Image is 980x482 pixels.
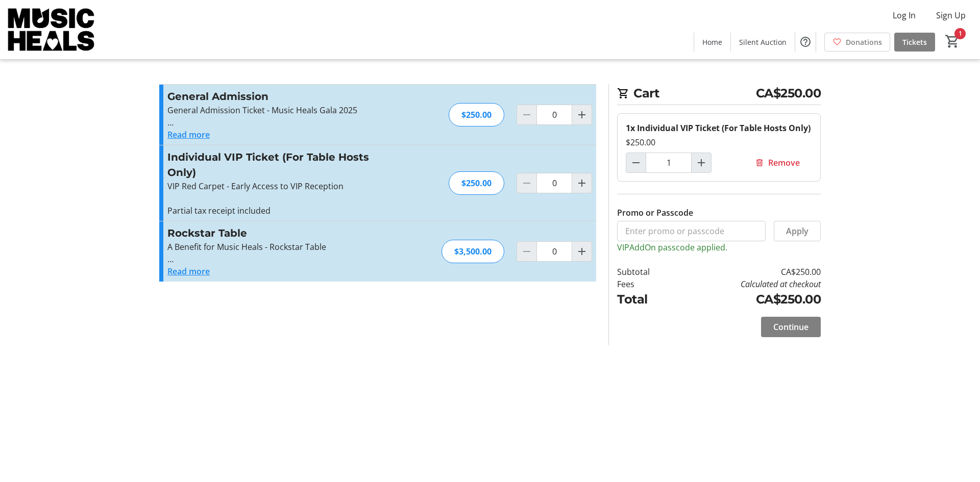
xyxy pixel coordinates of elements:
p: General Admission Ticket - Music Heals Gala 2025 [167,104,390,116]
td: CA$250.00 [676,266,821,278]
span: Continue [773,321,808,333]
button: Read more [167,129,210,141]
span: Silent Auction [739,37,787,47]
input: Rockstar Table Quantity [536,241,572,262]
div: $250.00 [449,103,504,126]
span: Log In [893,9,916,21]
h3: General Admission [167,89,390,104]
td: Calculated at checkout [676,278,821,290]
button: Remove [743,153,812,173]
h3: Individual VIP Ticket (For Table Hosts Only) [167,149,390,180]
button: Apply [774,221,821,241]
input: Enter promo or passcode [617,221,766,241]
h2: Cart [617,84,821,105]
img: Music Heals Charitable Foundation's Logo [6,4,97,55]
div: $250.00 [626,136,812,148]
td: Fees [617,278,676,290]
input: Individual VIP Ticket (For Table Hosts Only) Quantity [646,153,692,173]
button: Increment by one [692,153,711,172]
button: Log In [885,7,924,23]
span: Sign Up [936,9,966,21]
span: Apply [786,225,808,237]
span: Tickets [902,37,927,47]
td: CA$250.00 [676,290,821,309]
div: $250.00 [449,171,504,195]
a: Donations [824,33,890,52]
td: Subtotal [617,266,676,278]
button: Continue [761,317,821,337]
button: Increment by one [572,105,592,124]
a: Tickets [894,33,935,52]
span: Home [702,37,722,47]
button: Help [795,32,816,52]
p: VIPAddOn passcode applied. [617,241,821,253]
span: Remove [768,157,800,169]
input: General Admission Quantity [536,105,572,125]
div: 1x Individual VIP Ticket (For Table Hosts Only) [626,122,812,134]
button: Increment by one [572,173,592,193]
p: Partial tax receipt included [167,205,390,217]
label: Promo or Passcode [617,207,693,219]
span: Donations [846,37,882,47]
button: Increment by one [572,242,592,261]
div: $3,500.00 [442,240,504,263]
p: VIP Red Carpet - Early Access to VIP Reception [167,180,390,192]
input: Individual VIP Ticket (For Table Hosts Only) Quantity [536,173,572,193]
h3: Rockstar Table [167,225,390,241]
td: Total [617,290,676,309]
span: CA$250.00 [756,84,821,103]
a: Silent Auction [731,33,795,52]
button: Sign Up [928,7,974,23]
button: Read more [167,265,210,277]
button: Decrement by one [626,153,646,172]
a: Home [694,33,730,52]
p: A Benefit for Music Heals - Rockstar Table [167,241,390,253]
button: Cart [943,32,962,50]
